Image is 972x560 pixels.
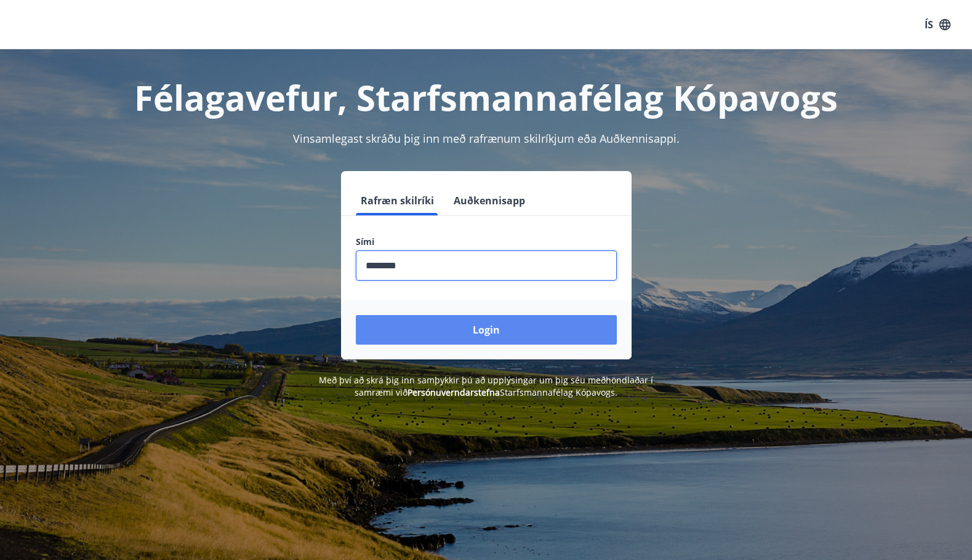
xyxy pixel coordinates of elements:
button: ÍS [918,14,957,36]
button: Login [356,315,617,345]
span: Með því að skrá þig inn samþykkir þú að upplýsingar um þig séu meðhöndlaðar í samræmi við Starfsm... [319,374,653,398]
button: Rafræn skilríki [356,186,439,215]
span: Vinsamlegast skráðu þig inn með rafrænum skilríkjum eða Auðkennisappi. [293,131,680,146]
a: Persónuverndarstefna [408,386,500,398]
label: Sími [356,236,617,248]
h1: Félagavefur, Starfsmannafélag Kópavogs [58,74,915,121]
button: Auðkennisapp [449,186,530,215]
